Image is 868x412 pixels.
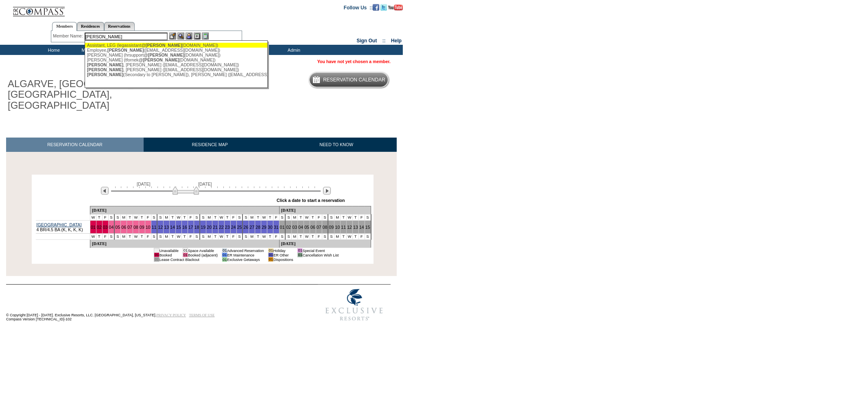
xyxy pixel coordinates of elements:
[6,285,291,326] td: © Copyright [DATE] - [DATE]. Exclusive Resorts, LLC. [GEOGRAPHIC_DATA], [US_STATE]. Compass Versi...
[181,234,188,240] td: T
[292,225,297,230] a: 03
[195,225,199,230] a: 18
[53,33,84,39] div: Member Name:
[87,48,266,53] div: Employee, ([EMAIL_ADDRESS][DOMAIN_NAME])
[107,48,144,53] span: [PERSON_NAME]
[164,215,170,221] td: M
[222,253,227,257] td: 01
[133,225,138,230] a: 08
[262,225,267,230] a: 29
[137,182,151,186] span: [DATE]
[297,248,302,253] td: 01
[323,225,328,230] a: 08
[267,234,273,240] td: T
[154,253,159,257] td: 01
[170,215,176,221] td: T
[158,225,163,230] a: 12
[186,33,192,39] img: Impersonate
[359,225,364,230] a: 14
[6,138,144,152] a: RESERVATION CALENDAR
[102,234,108,240] td: F
[219,234,225,240] td: W
[202,33,209,39] img: b_calculator.gif
[77,22,104,31] a: Residences
[302,253,339,257] td: Cancellation Wish List
[102,215,108,221] td: F
[255,234,261,240] td: T
[96,234,102,240] td: T
[261,215,267,221] td: W
[52,22,77,31] a: Members
[317,225,321,230] a: 07
[121,215,127,221] td: M
[139,215,145,221] td: T
[101,187,109,195] img: Previous
[304,225,309,230] a: 05
[115,225,120,230] a: 05
[302,248,339,253] td: Special Event
[298,234,304,240] td: T
[227,257,264,262] td: Exclusive Getaways
[188,225,193,230] a: 17
[268,257,273,262] td: 01
[90,206,279,215] td: [DATE]
[176,225,181,230] a: 15
[356,38,377,44] a: Sign Out
[322,215,328,221] td: S
[292,215,298,221] td: M
[133,234,139,240] td: W
[146,43,182,48] span: [PERSON_NAME]
[121,225,126,230] a: 06
[6,77,188,112] h1: ALGARVE, [GEOGRAPHIC_DATA] - [GEOGRAPHIC_DATA], [GEOGRAPHIC_DATA]
[188,215,194,221] td: F
[279,240,371,248] td: [DATE]
[292,234,298,240] td: M
[365,234,371,240] td: S
[156,313,186,317] a: PRIVACY POLICY
[236,215,243,221] td: S
[285,234,291,240] td: S
[188,234,194,240] td: F
[143,57,179,62] span: [PERSON_NAME]
[298,215,304,221] td: T
[194,215,200,221] td: S
[268,253,273,257] td: 01
[322,234,328,240] td: S
[277,198,345,203] div: Click a date to start a reservation
[352,234,359,240] td: T
[227,248,264,253] td: Advanced Reservation
[255,215,261,221] td: T
[224,234,230,240] td: T
[104,22,135,31] a: Reservations
[365,225,370,230] a: 15
[249,225,254,230] a: 27
[328,234,334,240] td: S
[373,4,379,11] img: Become our fan on Facebook
[140,225,144,230] a: 09
[169,33,176,39] img: b_edit.gif
[285,215,291,221] td: S
[335,234,341,240] td: M
[121,234,127,240] td: M
[280,225,285,230] a: 01
[96,215,102,221] td: T
[200,215,206,221] td: S
[344,4,373,11] td: Follow Us ::
[347,234,353,240] td: W
[145,215,151,221] td: F
[154,257,159,262] td: 01
[347,225,352,230] a: 12
[276,138,397,152] a: NEED TO KNOW
[388,4,403,9] a: Subscribe to our YouTube Channel
[268,225,273,230] a: 30
[341,234,347,240] td: T
[182,225,187,230] a: 16
[297,253,302,257] td: 01
[243,225,248,230] a: 26
[151,215,157,221] td: S
[114,234,120,240] td: S
[87,72,123,77] span: [PERSON_NAME]
[207,225,212,230] a: 20
[151,234,157,240] td: S
[236,234,243,240] td: S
